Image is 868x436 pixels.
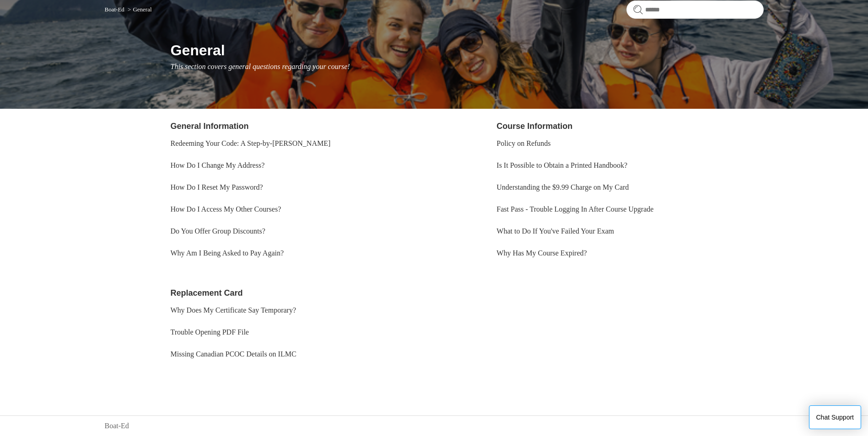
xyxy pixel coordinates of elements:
[496,205,653,213] a: Fast Pass - Trouble Logging In After Course Upgrade
[496,183,629,191] a: Understanding the $9.99 Charge on My Card
[171,183,263,191] a: How Do I Reset My Password?
[626,0,764,19] input: Search
[171,205,281,213] a: How Do I Access My Other Courses?
[171,61,764,72] p: This section covers general questions regarding your course!
[496,249,587,257] a: Why Has My Course Expired?
[105,420,129,431] a: Boat-Ed
[171,328,249,336] a: Trouble Opening PDF File
[171,39,764,61] h1: General
[171,122,249,131] a: General Information
[105,6,126,13] li: Boat-Ed
[809,405,862,429] button: Chat Support
[496,122,572,131] a: Course Information
[171,161,265,169] a: How Do I Change My Address?
[171,288,243,298] a: Replacement Card
[105,6,124,13] a: Boat-Ed
[496,139,550,147] a: Policy on Refunds
[171,249,284,257] a: Why Am I Being Asked to Pay Again?
[496,161,627,169] a: Is It Possible to Obtain a Printed Handbook?
[496,227,614,235] a: What to Do If You've Failed Your Exam
[171,227,265,235] a: Do You Offer Group Discounts?
[126,6,151,13] li: General
[171,306,297,314] a: Why Does My Certificate Say Temporary?
[171,139,331,147] a: Redeeming Your Code: A Step-by-[PERSON_NAME]
[171,350,297,358] a: Missing Canadian PCOC Details on ILMC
